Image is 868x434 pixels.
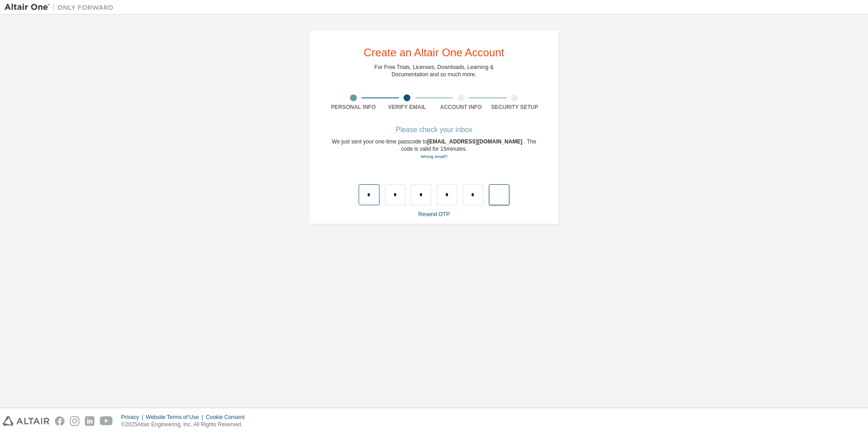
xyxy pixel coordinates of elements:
[206,414,250,421] div: Cookie Consent
[364,47,504,58] div: Create an Altair One Account
[146,414,206,421] div: Website Terms of Use
[55,416,64,426] img: facebook.svg
[418,211,449,217] a: Resend OTP
[121,414,146,421] div: Privacy
[70,416,79,426] img: instagram.svg
[326,127,542,133] div: Please check your inbox
[326,104,380,111] div: Personal Info
[85,416,94,426] img: linkedin.svg
[375,64,494,78] div: For Free Trials, Licenses, Downloads, Learning & Documentation and so much more.
[380,104,434,111] div: Verify Email
[427,138,524,145] span: [EMAIL_ADDRESS][DOMAIN_NAME]
[434,104,488,111] div: Account Info
[5,3,118,12] img: Altair One
[121,421,250,429] p: © 2025 Altair Engineering, Inc. All Rights Reserved.
[3,416,49,426] img: altair_logo.svg
[420,154,447,159] a: Go back to the registration form
[326,138,542,160] div: We just sent your one-time passcode to . The code is valid for 15 minutes.
[100,416,113,426] img: youtube.svg
[488,104,542,111] div: Security Setup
